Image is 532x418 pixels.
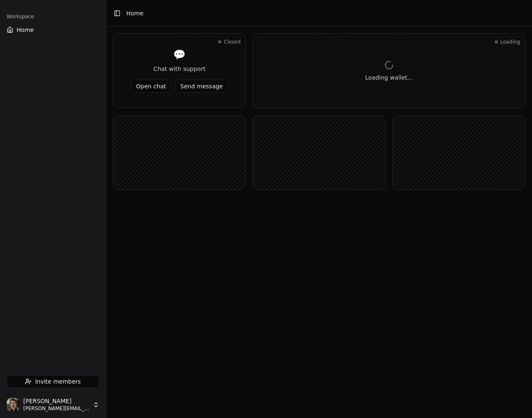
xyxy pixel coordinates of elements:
div: Workspace [3,10,103,23]
img: Jonathan Beurel [7,398,20,411]
div: Chat with support [131,65,228,73]
span: Home [126,9,143,17]
button: Home [3,23,103,36]
span: [PERSON_NAME][EMAIL_ADDRESS][DOMAIN_NAME] [23,405,89,412]
div: 💬 [131,48,228,61]
span: Home [17,26,34,34]
button: Send message [175,80,228,93]
button: Invite members [7,375,99,388]
button: Open chat [131,80,172,93]
span: [PERSON_NAME] [23,398,89,405]
span: Invite members [35,377,81,386]
button: Jonathan Beurel[PERSON_NAME][PERSON_NAME][EMAIL_ADDRESS][DOMAIN_NAME] [3,395,103,415]
nav: breadcrumb [126,9,143,17]
div: Loading wallet... [365,73,413,82]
